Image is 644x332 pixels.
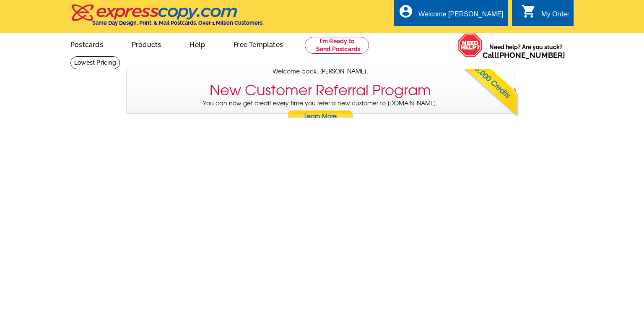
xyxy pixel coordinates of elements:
[521,4,536,19] i: shopping_cart
[541,10,569,22] div: My Order
[210,82,431,99] h3: New Customer Referral Program
[458,33,483,58] img: help
[127,99,514,123] p: You can now get credit every time you refer a new customer to [DOMAIN_NAME].
[418,10,503,22] div: Welcome [PERSON_NAME]
[497,51,565,60] a: [PHONE_NUMBER]
[287,110,353,123] a: Learn More
[483,51,565,60] span: Call
[118,34,175,54] a: Products
[483,43,569,60] span: Need help? Are you stuck?
[398,4,413,19] i: account_circle
[176,34,218,54] a: Help
[92,20,264,26] h4: Same Day Design, Print, & Mail Postcards. Over 1 Million Customers.
[70,10,264,26] a: Same Day Design, Print, & Mail Postcards. Over 1 Million Customers.
[57,34,117,54] a: Postcards
[273,67,368,76] span: Welcome back, [PERSON_NAME].
[220,34,296,54] a: Free Templates
[521,9,569,20] a: shopping_cart My Order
